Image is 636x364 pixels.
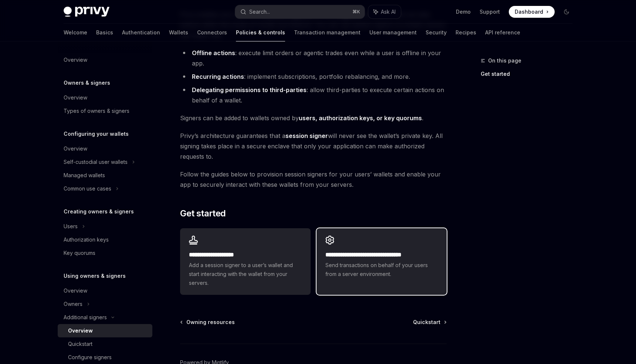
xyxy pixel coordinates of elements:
[180,85,447,105] li: : allow third-parties to execute certain actions on behalf of a wallet.
[122,24,160,41] a: Authentication
[180,48,447,68] li: : execute limit orders or agentic trades even while a user is offline in your app.
[180,208,226,219] span: Get started
[515,8,543,16] span: Dashboard
[64,184,111,193] div: Common use cases
[192,86,307,94] strong: Delegating permissions to third-parties
[58,104,152,118] a: Types of owners & signers
[249,7,270,16] div: Search...
[68,326,93,335] div: Overview
[481,68,578,80] a: Get started
[58,284,152,297] a: Overview
[294,24,361,41] a: Transaction management
[68,340,92,348] div: Quickstart
[480,8,500,16] a: Support
[197,24,227,41] a: Connectors
[58,337,152,351] a: Quickstart
[180,71,447,82] li: : implement subscriptions, portfolio rebalancing, and more.
[509,6,555,18] a: Dashboard
[192,73,244,80] strong: Recurring actions
[96,24,113,41] a: Basics
[64,207,134,216] h5: Creating owners & signers
[235,5,365,18] button: Search...⌘K
[58,53,152,67] a: Overview
[58,233,152,246] a: Authorization keys
[381,8,396,16] span: Ask AI
[561,6,572,18] button: Toggle dark mode
[488,56,521,65] span: On this page
[64,107,129,115] div: Types of owners & signers
[369,24,417,41] a: User management
[192,49,235,57] strong: Offline actions
[64,78,110,87] h5: Owners & signers
[456,8,471,16] a: Demo
[64,286,87,295] div: Overview
[64,158,128,166] div: Self-custodial user wallets
[352,9,360,15] span: ⌘ K
[456,24,476,41] a: Recipes
[58,324,152,337] a: Overview
[64,272,126,280] h5: Using owners & signers
[64,7,109,17] img: dark logo
[485,24,520,41] a: API reference
[64,93,87,102] div: Overview
[58,169,152,182] a: Managed wallets
[64,249,95,257] div: Key quorums
[64,129,129,138] h5: Configuring your wallets
[169,24,188,41] a: Wallets
[426,24,447,41] a: Security
[299,114,422,122] a: users, authorization keys, or key quorums
[180,228,310,295] a: **** **** **** *****Add a session signer to a user’s wallet and start interacting with the wallet...
[189,261,301,287] span: Add a session signer to a user’s wallet and start interacting with the wallet from your servers.
[64,222,78,231] div: Users
[413,318,446,326] a: Quickstart
[64,24,87,41] a: Welcome
[64,171,105,180] div: Managed wallets
[180,131,447,162] span: Privy’s architecture guarantees that a will never see the wallet’s private key. All signing takes...
[181,318,235,326] a: Owning resources
[64,300,82,309] div: Owners
[325,261,438,279] span: Send transactions on behalf of your users from a server environment.
[180,113,447,123] span: Signers can be added to wallets owned by .
[64,235,109,244] div: Authorization keys
[413,318,440,326] span: Quickstart
[236,24,285,41] a: Policies & controls
[368,5,401,18] button: Ask AI
[68,353,112,362] div: Configure signers
[58,351,152,364] a: Configure signers
[64,55,87,64] div: Overview
[180,169,447,190] span: Follow the guides below to provision session signers for your users’ wallets and enable your app ...
[285,132,328,139] strong: session signer
[186,318,235,326] span: Owning resources
[64,313,107,322] div: Additional signers
[58,246,152,260] a: Key quorums
[58,91,152,104] a: Overview
[64,144,87,153] div: Overview
[58,142,152,155] a: Overview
